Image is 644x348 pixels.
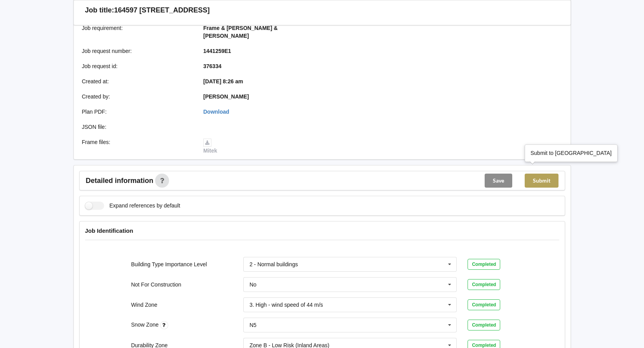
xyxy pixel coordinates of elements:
div: Completed [468,259,500,270]
div: JSON file : [77,123,198,131]
a: Download [203,109,229,115]
div: Completed [468,320,500,330]
label: Building Type Importance Level [131,261,207,267]
div: Job request number : [77,47,198,55]
div: Created by : [77,93,198,100]
label: Expand references by default [85,202,180,210]
div: No [250,282,257,287]
label: Not For Construction [131,281,181,288]
div: 2 - Normal buildings [250,262,298,267]
a: Mitek [203,139,217,154]
b: [DATE] 8:26 am [203,78,243,84]
button: Submit [525,174,558,188]
div: Plan PDF : [77,108,198,116]
div: Job requirement : [77,24,198,40]
div: Completed [468,299,500,310]
div: Job request id : [77,62,198,70]
div: Frame files : [77,138,198,155]
div: 3. High - wind speed of 44 m/s [250,302,323,308]
h3: 164597 [STREET_ADDRESS] [114,6,210,15]
div: Completed [468,279,500,290]
b: 376334 [203,63,222,69]
div: Zone B - Low Risk (Inland Areas) [250,343,329,348]
b: [PERSON_NAME] [203,93,249,100]
label: Wind Zone [131,302,157,308]
b: 1441259E1 [203,48,231,54]
span: Detailed information [86,177,154,184]
h3: Job title: [85,6,114,15]
label: Snow Zone [131,322,160,328]
h4: Job Identification [85,227,559,234]
div: Submit to [GEOGRAPHIC_DATA] [531,149,612,157]
div: N5 [250,322,257,328]
div: Created at : [77,77,198,85]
